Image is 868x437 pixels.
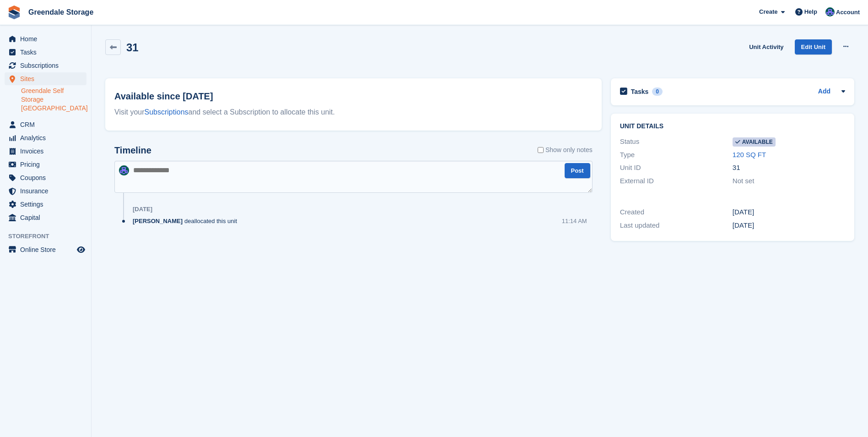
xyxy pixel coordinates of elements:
[5,145,86,158] a: menu
[631,87,649,96] h2: Tasks
[20,46,75,59] span: Tasks
[620,207,733,218] div: Created
[20,33,75,45] span: Home
[825,7,835,16] img: Richard Harrison
[652,87,663,96] div: 0
[795,39,832,55] a: Edit Unit
[562,217,587,225] div: 11:14 AM
[20,145,75,158] span: Invoices
[20,198,75,211] span: Settings
[5,118,86,131] a: menu
[620,123,845,130] h2: Unit details
[25,5,97,20] a: Greendale Storage
[20,158,75,171] span: Pricing
[20,118,75,131] span: CRM
[20,243,75,256] span: Online Store
[133,217,242,225] div: deallocated this unit
[20,171,75,184] span: Coupons
[145,108,189,116] a: Subscriptions
[5,131,86,144] a: menu
[733,163,845,173] div: 31
[5,171,86,184] a: menu
[5,59,86,72] a: menu
[538,145,593,155] label: Show only notes
[818,87,830,97] a: Add
[114,89,593,103] h2: Available since [DATE]
[5,243,86,256] a: menu
[5,72,86,85] a: menu
[538,145,544,155] input: Show only notes
[733,151,766,158] a: 120 SQ FT
[733,207,845,218] div: [DATE]
[759,7,777,16] span: Create
[745,39,787,55] a: Unit Activity
[7,5,21,19] img: stora-icon-8386f47178a22dfd0bd8f6a31ec36ba5ce8667c1dd55bd0f319d3a0aa187defe.svg
[620,220,733,231] div: Last updated
[565,163,590,178] button: Post
[20,211,75,224] span: Capital
[114,145,151,156] h2: Timeline
[20,72,75,85] span: Sites
[133,206,152,213] div: [DATE]
[5,211,86,224] a: menu
[733,137,776,147] span: Available
[5,158,86,171] a: menu
[5,33,86,45] a: menu
[119,165,129,175] img: Richard Harrison
[620,163,733,173] div: Unit ID
[20,131,75,144] span: Analytics
[733,220,845,231] div: [DATE]
[21,87,86,113] a: Greendale Self Storage [GEOGRAPHIC_DATA]
[5,198,86,211] a: menu
[114,107,593,118] div: Visit your and select a Subscription to allocate this unit.
[804,7,817,16] span: Help
[733,176,845,186] div: Not set
[126,41,139,54] h2: 31
[20,59,75,72] span: Subscriptions
[133,217,183,225] span: [PERSON_NAME]
[836,8,860,17] span: Account
[620,176,733,186] div: External ID
[5,185,86,197] a: menu
[75,244,86,255] a: Preview store
[8,232,91,241] span: Storefront
[5,46,86,59] a: menu
[620,150,733,160] div: Type
[620,137,733,147] div: Status
[20,185,75,197] span: Insurance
